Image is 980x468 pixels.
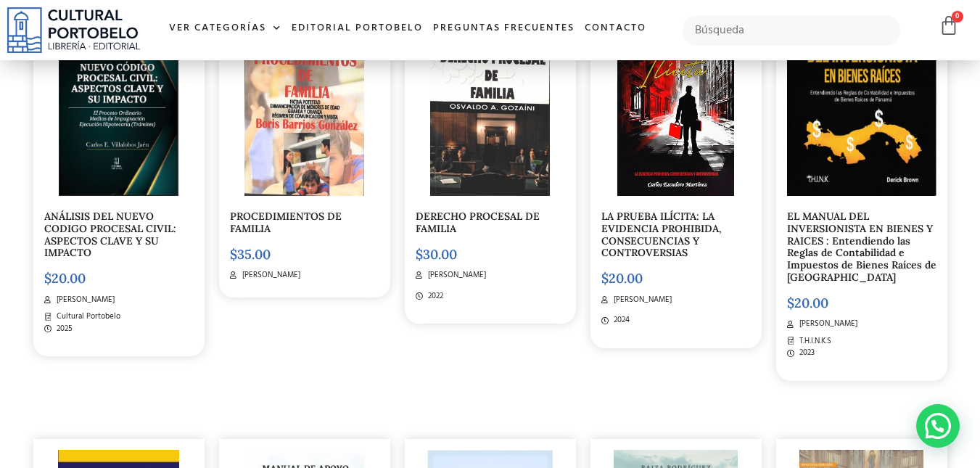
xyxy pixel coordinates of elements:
[796,335,831,348] span: T.H.I.N.K.S
[239,269,300,282] span: [PERSON_NAME]
[796,347,815,359] span: 2023
[787,9,936,196] img: RP77216
[53,323,73,335] span: 2025
[59,9,179,196] img: Captura de pantalla 2025-09-02 115825
[939,15,959,36] a: 0
[287,13,428,44] a: Editorial Portobelo
[53,311,120,323] span: Cultural Portobelo
[230,246,271,263] bdi: 35.00
[580,13,651,44] a: Contacto
[952,11,963,22] span: 0
[164,13,287,44] a: Ver Categorías
[424,290,443,303] span: 2022
[424,269,486,282] span: [PERSON_NAME]
[44,270,52,287] span: $
[601,270,643,287] bdi: 20.00
[428,13,580,44] a: Preguntas frecuentes
[787,295,794,311] span: $
[53,294,115,306] span: [PERSON_NAME]
[787,295,828,311] bdi: 20.00
[617,9,734,196] img: 81Xhe+lqSeL._SY466_
[787,210,936,284] a: EL MANUAL DEL INVERSIONISTA EN BIENES Y RAICES : Entendiendo las Reglas de Contabilidad e Impuest...
[230,246,237,263] span: $
[244,9,364,196] img: Captura de pantalla 2025-08-12 145524
[416,210,540,235] a: DERECHO PROCESAL DE FAMILIA
[416,246,423,263] span: $
[230,210,342,235] a: PROCEDIMIENTOS DE FAMILIA
[683,15,901,46] input: Búsqueda
[610,314,630,327] span: 2024
[430,9,549,196] img: Captura de pantalla 2025-08-12 142800
[44,270,86,287] bdi: 20.00
[601,210,722,259] a: LA PRUEBA ILÍCITA: LA EVIDENCIA PROHIBIDA, CONSECUENCIAS Y CONTROVERSIAS
[601,270,609,287] span: $
[44,210,176,259] a: ANÁLISIS DEL NUEVO CODIGO PROCESAL CIVIL: ASPECTOS CLAVE Y SU IMPACTO
[610,294,672,306] span: [PERSON_NAME]
[796,318,857,330] span: [PERSON_NAME]
[416,246,457,263] bdi: 30.00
